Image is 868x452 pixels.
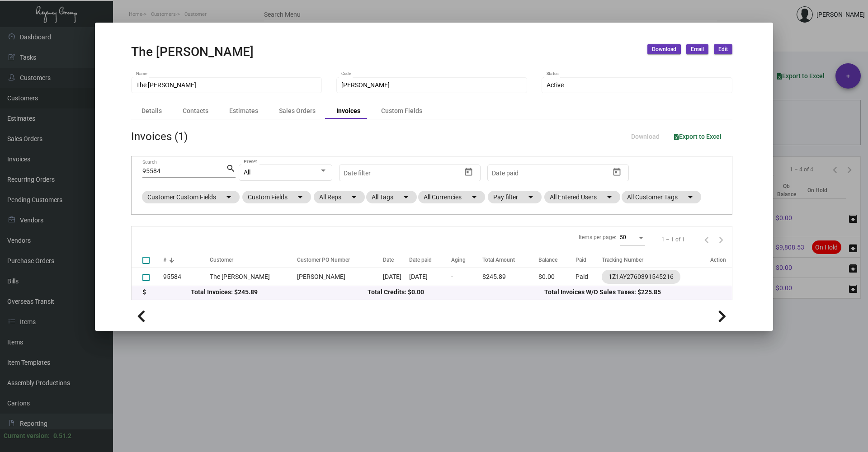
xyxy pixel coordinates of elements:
[469,192,480,202] mat-icon: arrow_drop_down
[226,163,236,174] mat-icon: search
[53,431,71,441] div: 0.51.2
[538,268,576,286] td: $0.00
[383,256,409,264] div: Date
[409,268,452,286] td: [DATE]
[379,169,436,177] input: End date
[383,256,394,264] div: Date
[163,256,210,264] div: #
[409,256,432,264] div: Date paid
[210,256,233,264] div: Customer
[718,46,728,53] span: Edit
[297,256,350,264] div: Customer PO Number
[183,106,208,116] div: Contacts
[292,268,383,286] td: [PERSON_NAME]
[210,256,292,264] div: Customer
[691,46,704,53] span: Email
[191,287,368,297] div: Total Invoices: $245.89
[229,106,258,116] div: Estimates
[163,268,210,286] td: 95584
[451,256,466,264] div: Aging
[714,232,728,247] button: Next page
[620,235,645,241] mat-select: Items per page:
[528,169,585,177] input: End date
[652,46,676,53] span: Download
[482,256,538,264] div: Total Amount
[314,191,365,203] mat-chip: All Reps
[349,192,359,202] mat-icon: arrow_drop_down
[544,287,721,297] div: Total Invoices W/O Sales Taxes: $225.85
[295,192,306,202] mat-icon: arrow_drop_down
[604,192,615,202] mat-icon: arrow_drop_down
[451,256,482,264] div: Aging
[279,106,316,116] div: Sales Orders
[381,106,422,116] div: Custom Fields
[383,268,409,286] td: [DATE]
[409,256,452,264] div: Date paid
[366,191,417,203] mat-chip: All Tags
[661,235,685,244] div: 1 – 1 of 1
[131,44,254,60] h2: The [PERSON_NAME]
[163,256,166,264] div: #
[482,256,515,264] div: Total Amount
[244,169,250,176] span: All
[538,256,576,264] div: Balance
[4,431,50,441] div: Current version:
[631,133,660,140] span: Download
[686,44,708,54] button: Email
[699,232,714,247] button: Previous page
[602,256,710,264] div: Tracking Number
[624,128,667,145] button: Download
[488,191,542,203] mat-chip: Pay filter
[142,191,240,203] mat-chip: Customer Custom Fields
[131,128,188,145] div: Invoices (1)
[344,169,372,177] input: Start date
[418,191,485,203] mat-chip: All Currencies
[492,169,520,177] input: Start date
[142,106,162,116] div: Details
[547,81,564,89] span: Active
[368,287,544,297] div: Total Credits: $0.00
[242,191,311,203] mat-chip: Custom Fields
[223,192,234,202] mat-icon: arrow_drop_down
[576,256,586,264] div: Paid
[482,268,538,286] td: $245.89
[538,256,557,264] div: Balance
[609,165,624,179] button: Open calendar
[710,252,732,268] th: Action
[602,256,643,264] div: Tracking Number
[461,165,476,179] button: Open calendar
[609,272,674,282] div: 1Z1AY2760391545216
[297,256,383,264] div: Customer PO Number
[647,44,681,54] button: Download
[674,133,722,140] span: Export to Excel
[579,233,616,241] div: Items per page:
[401,192,411,202] mat-icon: arrow_drop_down
[451,268,482,286] td: -
[336,106,360,116] div: Invoices
[576,268,602,286] td: Paid
[142,287,191,297] div: $
[576,256,602,264] div: Paid
[620,234,626,240] span: 50
[685,192,696,202] mat-icon: arrow_drop_down
[544,191,620,203] mat-chip: All Entered Users
[210,268,292,286] td: The [PERSON_NAME]
[525,192,536,202] mat-icon: arrow_drop_down
[622,191,701,203] mat-chip: All Customer Tags
[714,44,732,54] button: Edit
[667,128,729,145] button: Export to Excel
